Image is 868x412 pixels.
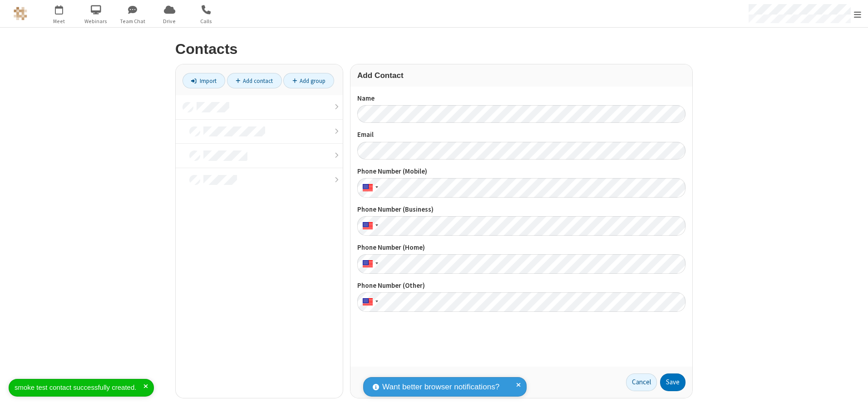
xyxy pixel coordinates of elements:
label: Phone Number (Business) [357,204,686,215]
a: Cancel [626,373,657,392]
label: Phone Number (Home) [357,242,686,253]
span: Webinars [79,17,113,25]
div: United States: + 1 [357,254,381,274]
label: Phone Number (Mobile) [357,166,686,177]
button: Save [660,373,686,392]
a: Add group [283,73,334,88]
div: smoke test contact successfully created. [15,383,143,393]
span: Want better browser notifications? [382,381,499,393]
div: United States: + 1 [357,216,381,236]
a: Import [182,73,225,88]
img: QA Selenium DO NOT DELETE OR CHANGE [14,7,27,20]
label: Name [357,93,686,104]
label: Phone Number (Other) [357,281,686,291]
h3: Add Contact [357,71,686,80]
span: Meet [42,17,76,25]
span: Calls [189,17,223,25]
h2: Contacts [175,41,693,57]
div: United States: + 1 [357,178,381,198]
a: Add contact [227,73,282,88]
div: United States: + 1 [357,292,381,312]
span: Team Chat [116,17,150,25]
label: Email [357,130,686,140]
span: Drive [153,17,187,25]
